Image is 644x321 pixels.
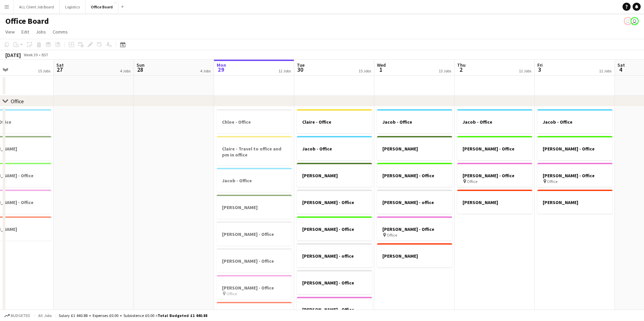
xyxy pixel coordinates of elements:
app-job-card: [PERSON_NAME] - Office Office [297,297,372,321]
div: 13 Jobs [439,68,451,73]
app-job-card: [PERSON_NAME] [537,190,612,214]
h3: [PERSON_NAME] [297,173,372,179]
h3: [PERSON_NAME] - Office [377,173,452,179]
span: View [5,29,15,35]
h3: [PERSON_NAME] [377,146,452,152]
span: Budgeted [11,313,30,318]
button: ALL Client Job Board [14,0,60,13]
h3: [PERSON_NAME] [537,199,612,205]
span: Wed [377,62,386,68]
h3: [PERSON_NAME] - Office [217,285,292,291]
app-job-card: [PERSON_NAME] - Office [377,163,452,187]
h3: Claire - Office [297,119,372,125]
a: Edit [19,27,32,36]
app-job-card: [PERSON_NAME] - office [297,243,372,267]
app-job-card: Jacob - Office [217,168,292,192]
h3: [PERSON_NAME] - Office [537,173,612,179]
button: Office Board [86,0,118,13]
span: 29 [216,66,226,73]
a: Jobs [33,27,49,36]
h3: [PERSON_NAME] - Office [217,258,292,264]
app-job-card: [PERSON_NAME] [457,190,532,214]
app-job-card: Jacob - Office [457,109,532,133]
app-user-avatar: Mitchell Coulter [624,17,632,25]
div: 4 Jobs [200,68,211,73]
app-job-card: [PERSON_NAME] [377,136,452,160]
h3: [PERSON_NAME] - Office [457,173,532,179]
h3: [PERSON_NAME] - Office [377,226,452,232]
app-job-card: Chloe - Office [217,109,292,133]
span: 4 [616,66,625,73]
app-job-card: [PERSON_NAME] - Office Office [217,275,292,299]
div: [DATE] [5,52,21,58]
div: 12 Jobs [519,68,531,73]
h3: [PERSON_NAME] - office [297,253,372,259]
app-job-card: [PERSON_NAME] - office [377,190,452,214]
span: 3 [536,66,543,73]
span: Week 39 [22,52,39,57]
app-job-card: [PERSON_NAME] [297,163,372,187]
button: Logistics [60,0,86,13]
span: Office [467,179,477,184]
div: Claire - Office [297,109,372,133]
div: 12 Jobs [599,68,611,73]
h3: Jacob - Office [537,119,612,125]
h3: [PERSON_NAME] - Office [537,146,612,152]
h3: [PERSON_NAME] - Office [297,280,372,286]
h3: [PERSON_NAME] - Office [297,199,372,205]
span: Thu [457,62,466,68]
h3: Jacob - Office [297,146,372,152]
span: 2 [456,66,466,73]
div: BST [42,52,48,57]
app-job-card: [PERSON_NAME] - Office [217,221,292,246]
app-job-card: [PERSON_NAME] - Office Office [457,163,532,187]
span: Mon [217,62,226,68]
app-job-card: [PERSON_NAME] - Office [297,270,372,294]
div: Salary £1 440.88 + Expenses £0.00 + Subsistence £0.00 = [59,313,207,318]
h3: [PERSON_NAME] [457,199,532,205]
app-job-card: [PERSON_NAME] - Office [217,248,292,272]
div: [PERSON_NAME] - Office [297,190,372,214]
h3: [PERSON_NAME] - Office [457,146,532,152]
app-job-card: [PERSON_NAME] - Office [537,136,612,160]
h3: [PERSON_NAME] [377,253,452,259]
span: Jobs [36,29,46,35]
app-job-card: Jacob - Office [377,109,452,133]
h3: Chloe - Office [217,119,292,125]
h3: [PERSON_NAME] - Office [297,226,372,232]
span: Tue [297,62,305,68]
h3: [PERSON_NAME] [217,204,292,210]
a: View [3,27,17,36]
div: Jacob - Office [537,109,612,133]
span: 27 [55,66,64,73]
span: Comms [53,29,68,35]
div: 4 Jobs [120,68,130,73]
button: Budgeted [3,312,31,319]
app-job-card: [PERSON_NAME] - Office [297,216,372,241]
app-job-card: [PERSON_NAME] - Office [457,136,532,160]
h3: Jacob - Office [217,178,292,184]
span: Office [547,179,557,184]
div: 12 Jobs [278,68,291,73]
app-job-card: [PERSON_NAME] - Office Office [537,163,612,187]
span: Office [387,233,397,238]
span: 28 [136,66,145,73]
app-job-card: Claire - Travel to office and pm in office [217,136,292,165]
a: Comms [50,27,70,36]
